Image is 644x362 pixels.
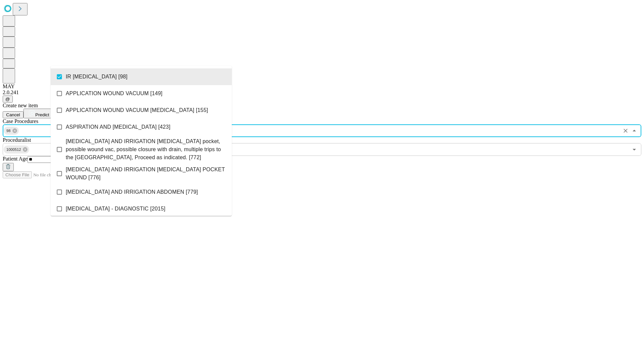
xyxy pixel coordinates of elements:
[66,73,127,81] span: IR [MEDICAL_DATA] [98]
[66,188,198,196] span: [MEDICAL_DATA] AND IRRIGATION ABDOMEN [779]
[4,127,19,135] div: 98
[4,127,13,135] span: 98
[3,89,641,96] div: 2.0.241
[35,112,49,117] span: Predict
[3,83,641,89] div: MAY
[4,146,24,154] span: 1000512
[66,137,226,162] span: [MEDICAL_DATA] AND IRRIGATION [MEDICAL_DATA] pocket, possible wound vac, possible closure with dr...
[630,145,639,154] button: Open
[630,126,639,135] button: Close
[621,126,630,135] button: Clear
[3,96,13,103] button: @
[66,166,226,182] span: [MEDICAL_DATA] AND IRRIGATION [MEDICAL_DATA] POCKET WOUND [776]
[23,109,54,118] button: Predict
[5,97,10,102] span: @
[3,156,28,162] span: Patient Age
[66,205,165,213] span: [MEDICAL_DATA] - DIAGNOSTIC [2015]
[66,106,208,114] span: APPLICATION WOUND VACUUM [MEDICAL_DATA] [155]
[66,89,162,98] span: APPLICATION WOUND VACUUM [149]
[3,103,38,108] span: Create new item
[3,118,38,124] span: Scheduled Procedure
[3,111,23,118] button: Cancel
[6,112,20,117] span: Cancel
[4,145,29,154] div: 1000512
[3,137,31,143] span: Proceduralist
[66,123,170,131] span: ASPIRATION AND [MEDICAL_DATA] [423]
